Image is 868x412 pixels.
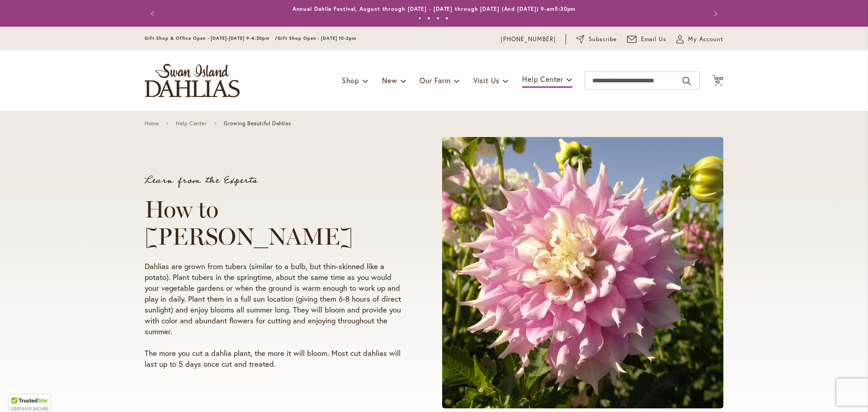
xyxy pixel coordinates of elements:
[676,35,723,44] button: My Account
[9,395,51,412] div: TrustedSite Certified
[436,17,439,20] button: 3 of 4
[145,5,163,23] button: Previous
[445,17,448,20] button: 4 of 4
[688,35,723,44] span: My Account
[224,120,291,127] span: Growing Beautiful Dahlias
[342,76,359,85] span: Shop
[427,17,430,20] button: 2 of 4
[145,35,278,41] span: Gift Shop & Office Open - [DATE]-[DATE] 9-4:30pm /
[576,35,617,44] a: Subscribe
[176,120,207,127] a: Help Center
[145,64,240,97] a: store logo
[292,5,576,12] a: Annual Dahlia Festival, August through [DATE] - [DATE] through [DATE] (And [DATE]) 9-am5:30pm
[589,35,617,44] span: Subscribe
[145,196,408,250] h1: How to [PERSON_NAME]
[522,74,563,84] span: Help Center
[641,35,667,44] span: Email Us
[382,76,397,85] span: New
[473,76,500,85] span: Visit Us
[145,176,408,185] p: Learn from the Experts
[712,75,723,87] button: 10
[145,348,408,369] p: The more you cut a dahlia plant, the more it will bloom. Most cut dahlias will last up to 5 days ...
[420,76,450,85] span: Our Farm
[145,261,408,337] p: Dahlias are grown from tubers (similar to a bulb, but thin-skinned like a potato). Plant tubers i...
[705,5,723,23] button: Next
[501,35,556,44] a: [PHONE_NUMBER]
[418,17,421,20] button: 1 of 4
[145,120,159,127] a: Home
[627,35,667,44] a: Email Us
[278,35,356,41] span: Gift Shop Open - [DATE] 10-3pm
[715,79,721,85] span: 10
